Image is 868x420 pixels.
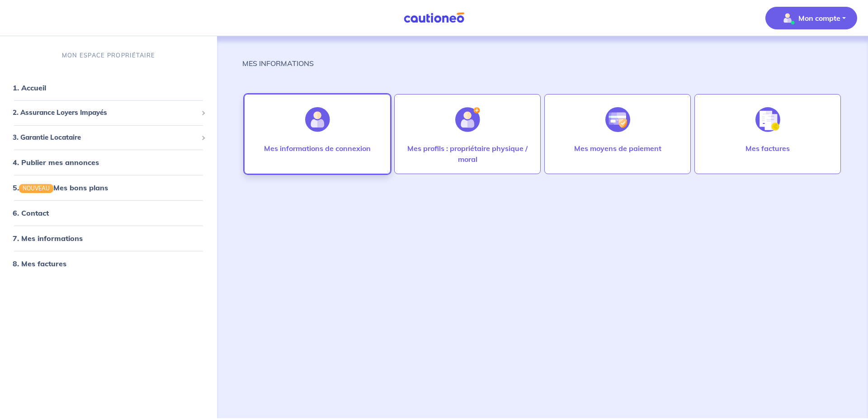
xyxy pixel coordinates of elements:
[745,143,790,154] p: Mes factures
[13,158,99,167] a: 4. Publier mes annonces
[62,51,155,60] p: MON ESPACE PROPRIÉTAIRE
[305,107,330,132] img: illu_account.svg
[605,107,630,132] img: illu_credit_card_no_anim.svg
[798,13,840,24] p: Mon compte
[4,179,213,197] div: 5.NOUVEAUMes bons plans
[404,143,531,165] p: Mes profils : propriétaire physique / moral
[13,208,49,217] a: 6. Contact
[455,107,480,132] img: illu_account_add.svg
[4,129,213,146] div: 3. Garantie Locataire
[264,143,371,154] p: Mes informations de connexion
[4,153,213,171] div: 4. Publier mes annonces
[755,107,780,132] img: illu_invoice.svg
[13,234,83,243] a: 7. Mes informations
[13,108,198,118] span: 2. Assurance Loyers Impayés
[13,183,108,192] a: 5.NOUVEAUMes bons plans
[400,12,468,24] img: Cautioneo
[4,255,213,273] div: 8. Mes factures
[13,132,198,143] span: 3. Garantie Locataire
[4,204,213,222] div: 6. Contact
[13,83,46,92] a: 1. Accueil
[574,143,661,154] p: Mes moyens de paiement
[242,58,314,69] p: MES INFORMATIONS
[4,104,213,122] div: 2. Assurance Loyers Impayés
[4,79,213,97] div: 1. Accueil
[765,7,857,29] button: illu_account_valid_menu.svgMon compte
[13,259,66,268] a: 8. Mes factures
[4,229,213,247] div: 7. Mes informations
[780,11,795,25] img: illu_account_valid_menu.svg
